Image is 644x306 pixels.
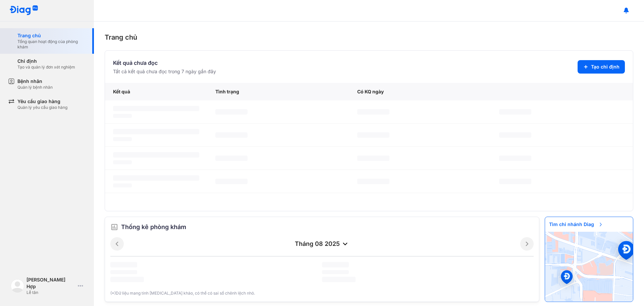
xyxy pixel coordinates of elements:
[113,175,199,181] span: ‌
[349,83,491,100] div: Có KQ ngày
[499,132,531,138] span: ‌
[591,63,620,70] span: Tạo chỉ định
[113,68,216,75] div: Tất cả kết quả chưa đọc trong 7 ngày gần đây
[26,276,75,290] div: [PERSON_NAME] Hợp
[121,222,186,232] span: Thống kê phòng khám
[113,160,132,164] span: ‌
[357,179,389,184] span: ‌
[17,64,75,70] div: Tạo và quản lý đơn xét nghiệm
[215,109,248,115] span: ‌
[207,83,349,100] div: Tình trạng
[113,59,216,67] div: Kết quả chưa đọc
[357,156,389,161] span: ‌
[105,83,207,100] div: Kết quả
[545,217,607,232] span: Tìm chi nhánh Diag
[9,5,38,16] img: logo
[105,32,633,42] div: Trang chủ
[110,262,137,267] span: ‌
[17,78,53,85] div: Bệnh nhân
[113,137,132,141] span: ‌
[110,270,137,274] span: ‌
[110,277,144,282] span: ‌
[113,152,199,158] span: ‌
[26,290,75,295] div: Lễ tân
[113,183,132,187] span: ‌
[357,109,389,115] span: ‌
[17,58,75,64] div: Chỉ định
[110,290,534,296] div: (*)Dữ liệu mang tính [MEDICAL_DATA] khảo, có thể có sai số chênh lệch nhỏ.
[322,277,356,282] span: ‌
[17,105,67,110] div: Quản lý yêu cầu giao hàng
[17,39,86,50] div: Tổng quan hoạt động của phòng khám
[215,132,248,138] span: ‌
[124,240,520,248] div: tháng 08 2025
[17,98,67,105] div: Yêu cầu giao hàng
[113,114,132,118] span: ‌
[357,132,389,138] span: ‌
[215,156,248,161] span: ‌
[17,85,53,90] div: Quản lý bệnh nhân
[110,223,118,231] img: order.5a6da16c.svg
[113,106,199,111] span: ‌
[322,270,349,274] span: ‌
[11,279,24,293] img: logo
[215,179,248,184] span: ‌
[499,179,531,184] span: ‌
[113,129,199,134] span: ‌
[17,32,86,39] div: Trang chủ
[322,262,349,267] span: ‌
[499,156,531,161] span: ‌
[578,60,625,74] button: Tạo chỉ định
[499,109,531,115] span: ‌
